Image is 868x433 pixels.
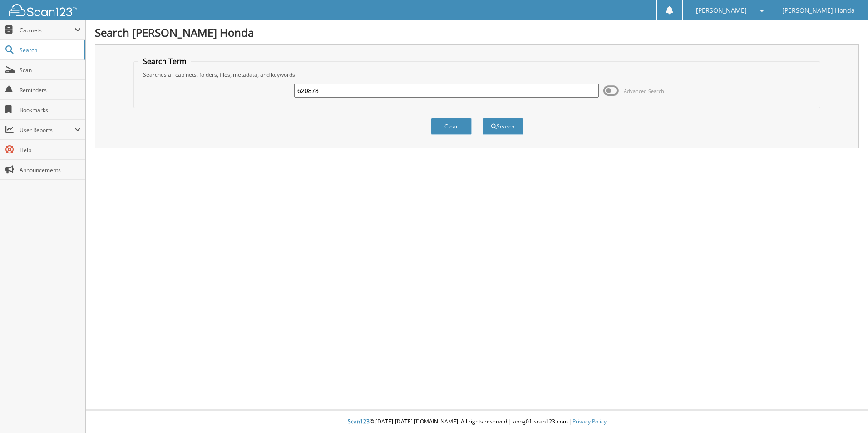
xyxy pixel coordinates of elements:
[20,166,81,174] span: Announcements
[823,389,868,433] iframe: Chat Widget
[782,8,855,13] span: [PERSON_NAME] Honda
[572,418,607,425] a: Privacy Policy
[86,411,868,433] div: © [DATE]-[DATE] [DOMAIN_NAME]. All rights reserved | appg01-scan123-com |
[20,146,81,154] span: Help
[431,118,472,135] button: Clear
[20,106,81,114] span: Bookmarks
[9,4,77,16] img: scan123-logo-white.svg
[20,66,81,74] span: Scan
[483,118,523,135] button: Search
[138,71,815,79] div: Searches all cabinets, folders, files, metadata, and keywords
[138,56,191,66] legend: Search Term
[20,26,74,34] span: Cabinets
[696,8,747,13] span: [PERSON_NAME]
[95,25,859,40] h1: Search [PERSON_NAME] Honda
[20,126,74,134] span: User Reports
[20,86,81,94] span: Reminders
[624,88,664,94] span: Advanced Search
[20,46,79,54] span: Search
[348,418,370,425] span: Scan123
